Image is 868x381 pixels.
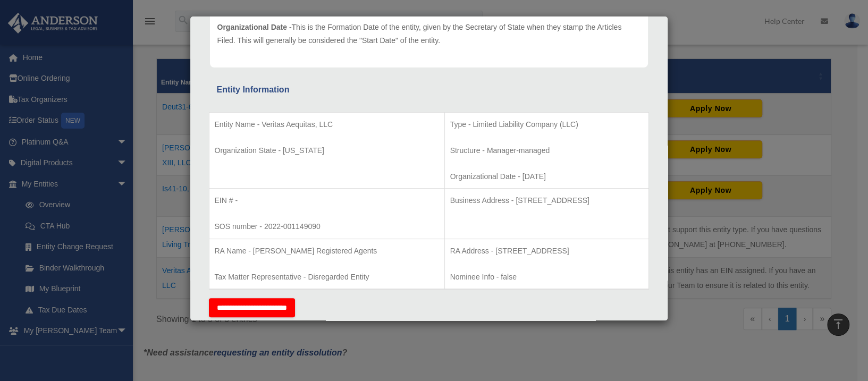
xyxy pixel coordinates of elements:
p: Structure - Manager-managed [450,144,643,157]
div: Entity Information [217,82,641,97]
span: Organizational Date - [217,23,292,31]
p: Organizational Date - [DATE] [450,170,643,183]
p: Organization State - [US_STATE] [215,144,439,157]
p: EIN # - [215,194,439,207]
p: RA Name - [PERSON_NAME] Registered Agents [215,244,439,258]
p: RA Address - [STREET_ADDRESS] [450,244,643,258]
p: Type - Limited Liability Company (LLC) [450,118,643,131]
p: This is the Formation Date of the entity, given by the Secretary of State when they stamp the Art... [217,21,641,47]
p: Entity Name - Veritas Aequitas, LLC [215,118,439,131]
p: Nominee Info - false [450,270,643,284]
p: Business Address - [STREET_ADDRESS] [450,194,643,207]
p: SOS number - 2022-001149090 [215,220,439,233]
p: Tax Matter Representative - Disregarded Entity [215,270,439,284]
